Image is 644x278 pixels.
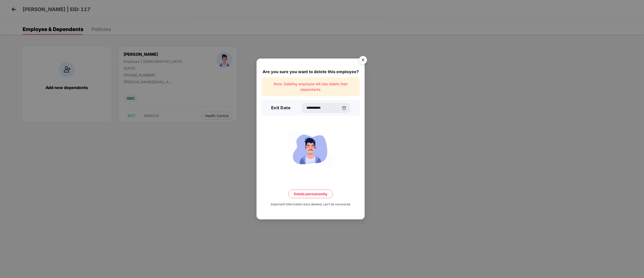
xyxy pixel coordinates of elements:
div: Important! Information once deleted, can’t be recovered. [271,202,351,207]
button: Close [356,54,370,67]
div: Note: Deleting employee will also delete their dependents. [262,77,360,96]
img: svg+xml;base64,PHN2ZyBpZD0iQ2FsZW5kYXItMzJ4MzIiIHhtbG5zPSJodHRwOi8vd3d3LnczLm9yZy8yMDAwL3N2ZyIgd2... [342,106,346,110]
div: Are you sure you want to delete this employee? [262,69,360,75]
img: svg+xml;base64,PHN2ZyB4bWxucz0iaHR0cDovL3d3dy53My5vcmcvMjAwMC9zdmciIHdpZHRoPSIyMjQiIGhlaWdodD0iMT... [282,130,339,169]
h3: Exit Date [271,105,291,111]
img: svg+xml;base64,PHN2ZyB4bWxucz0iaHR0cDovL3d3dy53My5vcmcvMjAwMC9zdmciIHdpZHRoPSI1NiIgaGVpZ2h0PSI1Ni... [356,54,370,68]
button: Delete permanently [289,190,333,198]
